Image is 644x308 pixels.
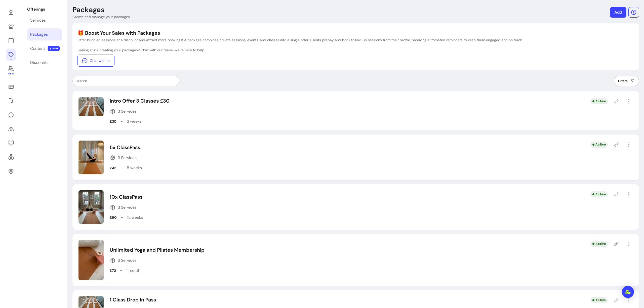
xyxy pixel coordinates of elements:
span: 3 Services [118,257,137,263]
div: Active [590,297,608,303]
p: Offerings [27,6,62,12]
a: Add [610,7,626,18]
p: 1 Class Drop In Pass [110,296,156,303]
button: Filters [614,76,639,86]
p: 🎁 Boost Your Sales with Packages [77,29,523,36]
a: Home [6,6,16,18]
div: Packages [30,31,48,37]
div: Active [590,191,608,197]
a: Waivers [6,95,16,107]
a: Content NEW [27,42,62,55]
input: Search [76,78,176,83]
a: Calendar [6,34,16,47]
a: My Page [6,20,16,32]
a: Resources [6,137,16,149]
img: Image of 5x ClassPass [78,141,104,174]
a: Chat with us [77,55,114,67]
a: Refer & Earn [6,151,16,163]
p: 1 month [126,268,140,274]
a: Settings [6,165,16,177]
p: - [120,165,123,171]
img: Image of Unlimited Yoga and Pilates Membership [78,240,104,280]
div: Active [590,98,608,104]
img: Image of Intro Offer 3 Classes £30 [78,97,104,116]
div: Active [590,241,608,247]
a: Services [27,14,62,26]
p: 10x ClassPass [110,193,143,200]
span: 3 Services [118,108,137,114]
p: £90 [110,215,117,220]
p: Unlimited Yoga and Pilates Membership [110,246,205,253]
a: Sales [6,81,16,93]
div: Content [30,46,45,52]
p: - [120,268,122,274]
p: 5x ClassPass [110,144,142,151]
a: Packages [27,28,62,40]
p: Create and manage your packages [72,14,130,19]
p: 8 weeks [127,165,142,171]
p: - [120,118,123,124]
a: Clients [6,123,16,135]
div: Active [590,142,608,148]
span: 3 Services [118,155,137,161]
div: Discounts [30,60,49,66]
p: Offer bundled sessions at a discount and attract more bookings! A package combines private sessio... [77,37,523,42]
div: Open Intercom Messenger [622,286,634,298]
a: Offerings [6,49,16,61]
p: Feeling stuck creating your packages? Chat with our team—we’re here to help. [77,48,523,53]
p: £72 [110,268,116,273]
img: Image of 10x ClassPass [78,190,104,224]
p: £45 [110,165,116,170]
p: 3 weeks [127,118,142,124]
p: Packages [72,5,105,14]
span: 3 Services [118,204,137,210]
span: New [8,72,14,75]
div: Services [30,17,46,23]
p: £30 [110,119,116,124]
p: - [121,214,123,221]
a: Discounts [27,57,62,69]
a: New [6,63,16,79]
p: Intro Offer 3 Classes £30 [110,97,170,104]
p: 12 weeks [127,214,143,221]
a: My Messages [6,109,16,121]
span: NEW [48,46,60,51]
